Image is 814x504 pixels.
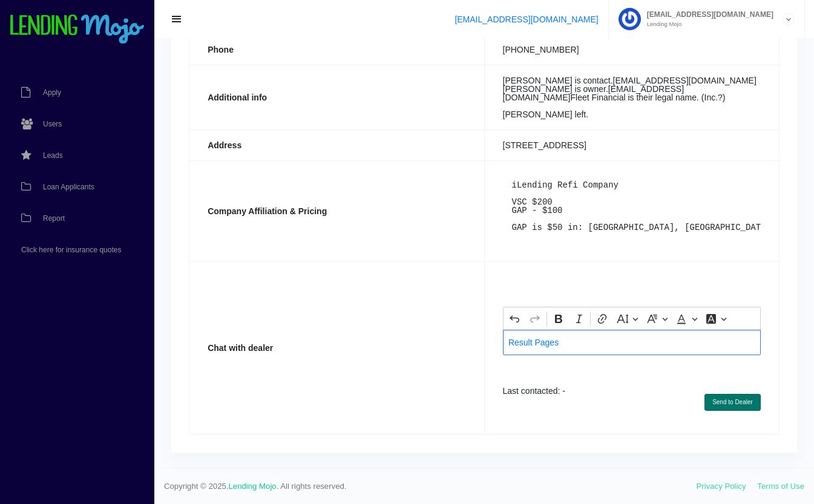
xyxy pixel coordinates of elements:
div: Editor editing area: main. Press Alt+0 for help. [503,330,761,355]
span: [EMAIL_ADDRESS][DOMAIN_NAME] [641,11,773,18]
img: logo-small.png [9,15,145,45]
td: [PERSON_NAME] is contact. [EMAIL_ADDRESS][DOMAIN_NAME] [PERSON_NAME] is owner. [EMAIL_ADDRESS][DO... [484,65,779,129]
th: Company Affiliation & Pricing [189,160,484,261]
a: [EMAIL_ADDRESS][DOMAIN_NAME] [455,15,598,24]
span: Report [43,215,65,222]
th: Additional info [189,65,484,129]
button: Send to Dealer [704,394,761,411]
span: Leads [43,152,63,159]
div: Editor toolbar [504,307,760,330]
small: Lending Mojo [641,21,773,27]
img: Profile image [619,8,641,30]
span: Last contacted: - [503,387,566,395]
span: Users [43,120,62,128]
th: Address [189,129,484,160]
a: Lending Mojo [229,482,277,491]
span: Copyright © 2025. . All rights reserved. [164,480,697,493]
td: [STREET_ADDRESS] [484,129,779,160]
a: Privacy Policy [697,482,746,491]
span: Click here for insurance quotes [21,246,121,254]
th: Phone [189,34,484,65]
a: Terms of Use [757,482,804,491]
span: Loan Applicants [43,183,94,191]
th: Chat with dealer [189,261,484,434]
pre: iLending Refi Company VSC $200 GAP - $100 GAP is $50 in: [GEOGRAPHIC_DATA], [GEOGRAPHIC_DATA], [G... [503,172,761,241]
p: ⁠⁠⁠⁠⁠⁠⁠ [508,338,755,347]
td: [PHONE_NUMBER] [484,34,779,65]
a: Result Pages [508,338,559,347]
span: Apply [43,89,61,96]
